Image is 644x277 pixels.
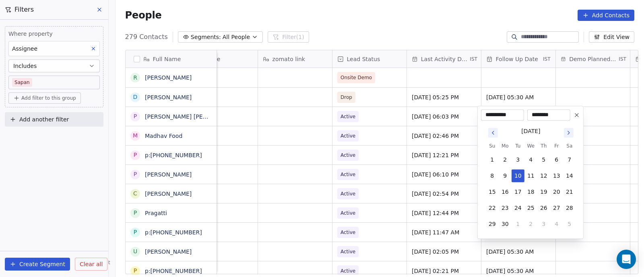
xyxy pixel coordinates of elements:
[486,153,499,166] button: 1
[486,169,499,182] button: 8
[550,185,563,198] button: 20
[537,185,550,198] button: 19
[524,217,537,230] button: 2
[499,169,512,182] button: 9
[499,185,512,198] button: 16
[550,142,563,150] th: Friday
[563,201,576,214] button: 28
[563,153,576,166] button: 7
[486,185,499,198] button: 15
[524,142,537,150] th: Wednesday
[524,153,537,166] button: 4
[486,217,499,230] button: 29
[537,201,550,214] button: 26
[563,127,574,138] button: Go to next month
[512,217,524,230] button: 1
[521,127,540,135] div: [DATE]
[512,153,524,166] button: 3
[487,127,499,138] button: Go to previous month
[537,169,550,182] button: 12
[563,217,576,230] button: 5
[537,142,550,150] th: Thursday
[563,169,576,182] button: 14
[486,201,499,214] button: 22
[512,185,524,198] button: 17
[512,169,524,182] button: 10
[499,201,512,214] button: 23
[499,153,512,166] button: 2
[524,201,537,214] button: 25
[524,185,537,198] button: 18
[563,142,576,150] th: Saturday
[563,185,576,198] button: 21
[524,169,537,182] button: 11
[537,153,550,166] button: 5
[550,153,563,166] button: 6
[550,217,563,230] button: 4
[537,217,550,230] button: 3
[512,201,524,214] button: 24
[499,217,512,230] button: 30
[512,142,524,150] th: Tuesday
[550,201,563,214] button: 27
[486,142,499,150] th: Sunday
[550,169,563,182] button: 13
[499,142,512,150] th: Monday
